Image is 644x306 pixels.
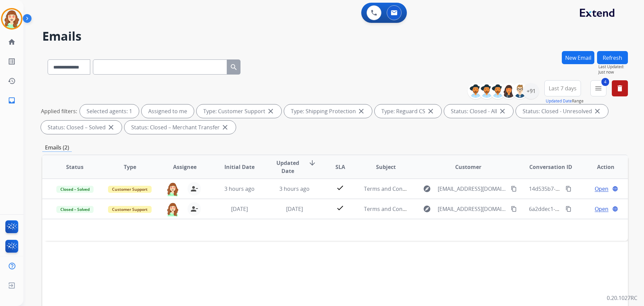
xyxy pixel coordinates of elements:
[335,163,345,171] span: SLA
[42,30,628,43] h2: Emails
[197,104,281,118] div: Type: Customer Support
[598,70,628,75] span: Just now
[2,9,21,28] img: avatar
[438,185,507,193] span: [EMAIL_ADDRESS][DOMAIN_NAME]
[224,185,255,192] span: 3 hours ago
[66,163,84,171] span: Status
[231,205,248,213] span: [DATE]
[601,78,609,86] span: 4
[562,51,594,64] button: New Email
[8,57,16,65] mat-icon: list_alt
[308,159,316,167] mat-icon: arrow_downward
[549,87,577,90] span: Last 7 days
[190,185,198,193] mat-icon: person_remove
[566,206,572,212] mat-icon: content_copy
[357,107,365,115] mat-icon: close
[364,185,420,192] span: Terms and Conditions
[230,63,238,71] mat-icon: search
[594,84,602,92] mat-icon: menu
[107,123,115,131] mat-icon: close
[41,107,77,115] p: Applied filters:
[427,107,435,115] mat-icon: close
[529,163,572,171] span: Conversation ID
[546,98,584,104] span: Range
[190,205,198,213] mat-icon: person_remove
[108,206,152,213] span: Customer Support
[590,80,606,96] button: 4
[438,205,507,213] span: [EMAIL_ADDRESS][DOMAIN_NAME]
[597,51,628,64] button: Refresh
[376,163,396,171] span: Subject
[595,205,608,213] span: Open
[375,104,441,118] div: Type: Reguard CS
[336,184,344,192] mat-icon: check
[423,185,431,193] mat-icon: explore
[279,185,310,192] span: 3 hours ago
[566,186,572,192] mat-icon: content_copy
[364,205,420,213] span: Terms and Conditions
[511,206,517,212] mat-icon: content_copy
[593,107,601,115] mat-icon: close
[544,80,581,96] button: Last 7 days
[529,185,630,192] span: 14d535b7-ad55-4137-a1df-b9bf8c61df73
[595,185,608,193] span: Open
[455,163,481,171] span: Customer
[336,204,344,212] mat-icon: check
[523,83,539,99] div: +91
[8,77,16,85] mat-icon: history
[284,104,372,118] div: Type: Shipping Protection
[607,294,637,302] p: 0.20.1027RC
[598,64,628,70] span: Last Updated:
[267,107,275,115] mat-icon: close
[516,104,608,118] div: Status: Closed - Unresolved
[612,206,618,212] mat-icon: language
[42,143,72,152] p: Emails (2)
[8,38,16,46] mat-icon: home
[80,104,139,118] div: Selected agents: 1
[423,205,431,213] mat-icon: explore
[56,186,94,193] span: Closed – Solved
[8,96,16,104] mat-icon: inbox
[529,205,631,213] span: 6a2ddec1-09ce-4749-8f30-06795cb1427c
[166,202,179,216] img: agent-avatar
[286,205,303,213] span: [DATE]
[221,123,229,131] mat-icon: close
[224,163,255,171] span: Initial Date
[616,84,624,92] mat-icon: delete
[56,206,94,213] span: Closed – Solved
[41,121,122,134] div: Status: Closed – Solved
[124,163,136,171] span: Type
[173,163,197,171] span: Assignee
[612,186,618,192] mat-icon: language
[498,107,506,115] mat-icon: close
[166,182,179,196] img: agent-avatar
[142,104,194,118] div: Assigned to me
[124,121,236,134] div: Status: Closed – Merchant Transfer
[108,186,152,193] span: Customer Support
[273,159,303,175] span: Updated Date
[546,98,572,104] button: Updated Date
[511,186,517,192] mat-icon: content_copy
[573,155,628,179] th: Action
[444,104,513,118] div: Status: Closed - All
